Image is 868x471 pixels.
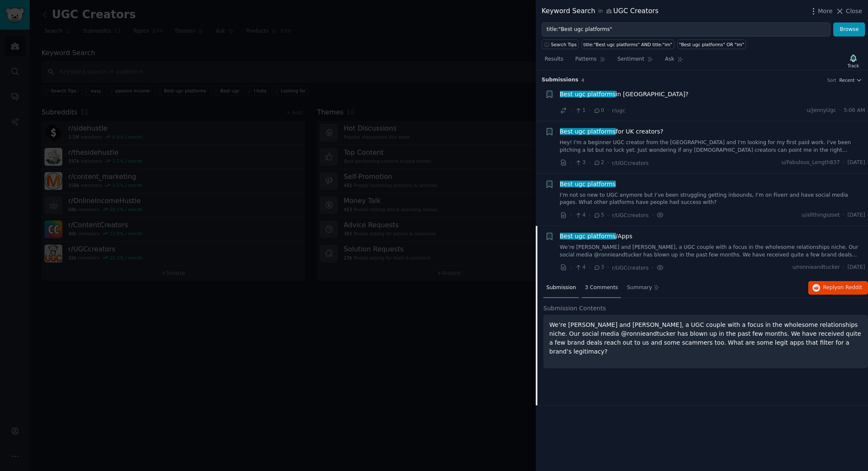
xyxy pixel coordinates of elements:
[570,159,572,167] span: ·
[575,212,585,219] span: 4
[549,321,862,356] p: We’re [PERSON_NAME] and [PERSON_NAME], a UGC couple with a focus in the wholesome relationships n...
[542,6,659,17] div: Keyword Search UGC Creators
[792,264,840,271] span: u/ronnieandtucker
[662,53,686,70] a: Ask
[559,91,617,98] span: Best ugc platforms
[589,159,590,167] span: ·
[585,284,618,292] span: 3 Comments
[575,159,585,167] span: 3
[844,107,865,114] span: 5:06 AM
[607,263,609,272] span: ·
[845,52,862,70] button: Track
[593,212,604,219] span: 5
[581,78,584,83] span: 4
[848,212,865,219] span: [DATE]
[835,7,862,16] button: Close
[612,212,648,218] span: r/UGCcreators
[827,77,837,83] div: Sort
[560,232,633,241] a: Best ugc platforms/Apps
[542,76,579,84] span: Submission s
[677,39,746,49] a: "Best ugc platforms" OR "im"
[843,264,845,271] span: ·
[589,211,590,220] span: ·
[627,284,652,292] span: Summary
[575,56,596,63] span: Patterns
[598,8,603,15] span: in
[848,159,865,167] span: [DATE]
[559,233,617,240] span: Best ugc platforms
[551,42,577,47] span: Search Tips
[560,192,865,206] a: I’m not so new to UGC anymore but I’ve been struggling getting inbounds, I’m on Fiverr and have s...
[823,284,862,292] span: Reply
[665,56,674,63] span: Ask
[846,7,862,16] span: Close
[651,211,653,220] span: ·
[679,42,744,47] div: "Best ugc platforms" OR "im"
[570,211,572,220] span: ·
[560,180,616,189] a: Best ugc platforms
[818,7,833,16] span: More
[807,107,836,114] span: u/JennyUgc
[584,42,673,47] div: title:"Best ugc platforms" AND title:"im"
[572,53,608,70] a: Patterns
[542,39,579,49] button: Search Tips
[570,106,572,115] span: ·
[612,108,625,114] span: r/ugc
[575,264,585,271] span: 4
[593,264,604,271] span: 3
[593,107,604,114] span: 0
[545,56,563,63] span: Results
[843,159,845,167] span: ·
[593,159,604,167] span: 2
[833,22,865,37] button: Browse
[607,159,609,167] span: ·
[782,159,840,167] span: u/Fabulous_Length837
[848,264,865,271] span: [DATE]
[560,127,664,136] a: Best ugc platformsfor UK creators?
[612,265,648,271] span: r/UGCcreators
[612,160,648,166] span: r/UGCcreators
[801,212,840,219] span: u/allthingszoet
[589,106,590,115] span: ·
[809,7,833,16] button: More
[581,39,674,49] a: title:"Best ugc platforms" AND title:"im"
[651,263,653,272] span: ·
[843,212,845,219] span: ·
[808,281,868,295] button: Replyon Reddit
[589,263,590,272] span: ·
[575,107,585,114] span: 1
[570,263,572,272] span: ·
[543,304,606,313] span: Submission Contents
[560,127,664,136] span: for UK creators?
[560,232,633,241] span: /Apps
[560,139,865,154] a: Hey! I'm a beginner UGC creator from the [GEOGRAPHIC_DATA] and I'm looking for my first paid work...
[837,284,862,290] span: on Reddit
[839,77,854,83] span: Recent
[618,56,644,63] span: Sentiment
[607,106,609,115] span: ·
[542,22,830,37] input: Try a keyword related to your business
[839,107,841,114] span: ·
[559,181,617,187] span: Best ugc platforms
[560,90,689,99] a: Best ugc platformsin [GEOGRAPHIC_DATA]?
[839,77,862,83] button: Recent
[615,53,656,70] a: Sentiment
[607,211,609,220] span: ·
[560,244,865,259] a: We’re [PERSON_NAME] and [PERSON_NAME], a UGC couple with a focus in the wholesome relationships n...
[559,128,617,135] span: Best ugc platforms
[542,53,566,70] a: Results
[546,284,576,292] span: Submission
[848,63,859,69] div: Track
[560,90,689,99] span: in [GEOGRAPHIC_DATA]?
